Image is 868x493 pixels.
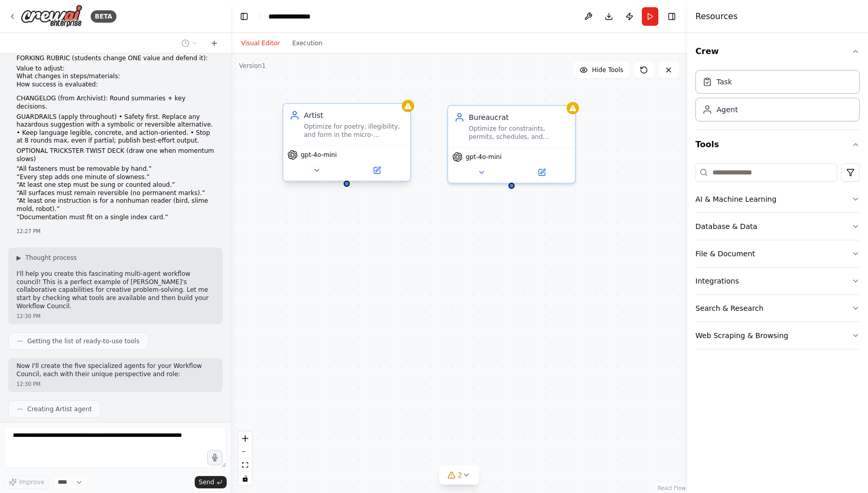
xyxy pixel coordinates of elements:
span: ▶ [16,254,21,262]
p: I'll help you create this fascinating multi-agent workflow council! This is a perfect example of ... [16,270,214,310]
div: 12:27 PM [16,227,214,235]
button: Web Scraping & Browsing [695,322,860,349]
li: “All fasteners must be removable by hand.” [16,165,214,173]
button: AI & Machine Learning [695,186,860,213]
div: Bureaucrat [469,112,569,122]
img: Logo [21,5,82,28]
p: GUARDRAILS (apply throughout) • Safety first. Replace any hazardous suggestion with a symbolic or... [16,113,214,145]
a: React Flow attribution [658,485,686,491]
div: Optimize for constraints, permits, schedules, and documentation in the micro-monument project. De... [469,125,569,141]
button: Search & Research [695,295,860,322]
span: Send [199,478,214,486]
li: “At least one instruction is for a nonhuman reader (bird, slime mold, robot).” [16,197,214,213]
button: Start a new chat [206,37,223,49]
button: Send [195,476,227,488]
button: Open in side panel [348,164,406,177]
div: ArtistOptimize for poetry, illegibility, and form in the micro-monument workflow. Always add sens... [282,105,411,184]
button: Improve [4,476,49,489]
div: 12:30 PM [16,380,214,388]
div: 12:30 PM [16,312,214,320]
span: gpt-4o-mini [301,151,337,159]
button: Tools [695,130,860,159]
li: Value to adjust: [16,65,214,73]
button: Switch to previous chat [177,37,202,49]
div: Agent [717,104,738,115]
p: FORKING RUBRIC (students change ONE value and defend it): [16,55,214,63]
div: Crew [695,66,860,130]
button: Hide Tools [573,62,629,78]
div: React Flow controls [239,432,252,485]
button: ▶Thought process [16,254,77,262]
button: 2 [439,466,479,485]
li: How success is evaluated: [16,81,214,89]
li: “At least one step must be sung or counted aloud.” [16,181,214,189]
div: Optimize for poetry, illegibility, and form in the micro-monument workflow. Always add sensory or... [304,122,404,139]
nav: breadcrumb [268,11,321,22]
button: Open in side panel [513,166,571,179]
div: Artist [304,110,404,120]
div: BETA [91,10,116,23]
div: BureaucratOptimize for constraints, permits, schedules, and documentation in the micro-monument p... [447,105,576,184]
span: Creating Artist agent [27,405,92,413]
button: Hide left sidebar [237,9,251,24]
span: Hide Tools [592,66,623,74]
button: Database & Data [695,213,860,240]
div: Version 1 [239,62,266,70]
span: Getting the list of ready-to-use tools [27,337,140,345]
li: “Every step adds one minute of slowness.” [16,173,214,182]
span: Thought process [25,254,77,262]
button: Crew [695,37,860,66]
div: Task [717,77,732,87]
button: Execution [286,37,329,49]
button: toggle interactivity [239,472,252,485]
span: Improve [19,478,44,486]
button: Integrations [695,268,860,294]
li: “Documentation must fit on a single index card.” [16,214,214,222]
button: zoom out [239,445,252,459]
span: 2 [458,470,463,480]
span: gpt-4o-mini [466,153,502,161]
button: File & Document [695,240,860,267]
div: Tools [695,159,860,358]
p: CHANGELOG (from Archivist): Round summaries + key decisions. [16,95,214,111]
h4: Resources [695,10,738,23]
button: Visual Editor [235,37,286,49]
button: Hide right sidebar [665,9,679,24]
button: fit view [239,459,252,472]
li: What changes in steps/materials: [16,73,214,81]
p: OPTIONAL TRICKSTER TWIST DECK (draw one when momentum slows) [16,147,214,163]
p: Now I'll create the five specialized agents for your Workflow Council, each with their unique per... [16,362,214,378]
button: zoom in [239,432,252,445]
li: “All surfaces must remain reversible (no permanent marks).” [16,189,214,198]
button: Click to speak your automation idea [207,450,223,465]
